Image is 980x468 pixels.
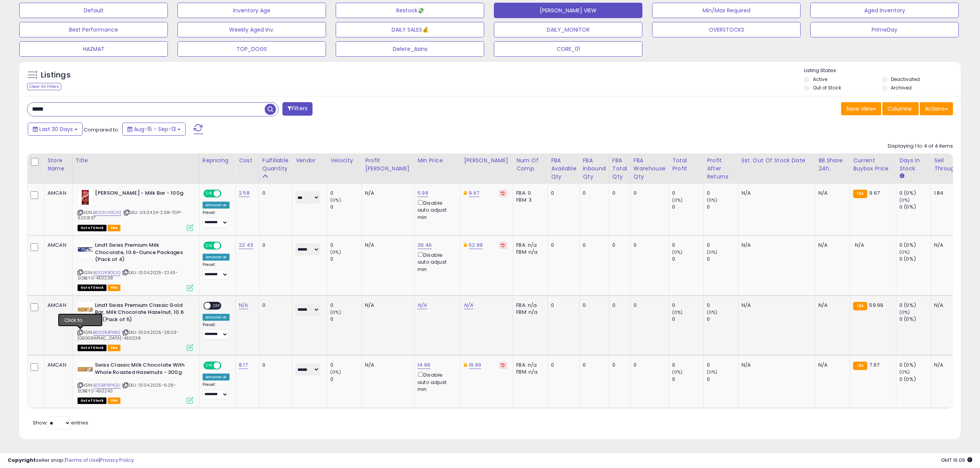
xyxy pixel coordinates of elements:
span: OFF [211,302,223,309]
div: Total Profit [672,157,700,173]
div: ASIN: [78,362,193,403]
div: 0 [330,362,362,369]
div: 0 [612,302,624,309]
span: All listings that are currently out of stock and unavailable for purchase on Amazon [78,285,106,291]
div: [PERSON_NAME] [464,157,510,165]
span: Show: entries [33,419,88,426]
small: (0%) [672,369,683,375]
div: Cost [239,157,256,165]
img: 41JVUoTTwwL._SL40_.jpg [78,190,93,205]
div: 0 (0%) [899,242,931,249]
b: Lindt Swiss Premium Classic Gold Bar, Milk Chocolate Hazelnut, 10.6 oz (Pack of 5) [95,302,189,325]
div: 0 (0%) [899,316,931,323]
div: 0 [672,362,703,369]
div: 0 [672,376,703,383]
span: OFF [220,242,233,249]
div: 0 [707,190,738,197]
div: seller snap | | [8,457,134,464]
div: N/A [934,362,957,369]
a: N/A [417,301,427,309]
label: Deactivated [891,76,920,82]
div: 0 [672,316,703,323]
button: Save View [841,102,881,115]
div: Days In Stock [899,157,928,173]
div: Disable auto adjust min [417,199,455,221]
div: 0 (0%) [899,204,931,210]
small: Days In Stock. [899,173,904,180]
a: B00BPXPAQU [93,382,121,389]
div: FBA: 0 [516,190,542,197]
div: 1.84 [934,190,957,197]
span: All listings that are currently out of stock and unavailable for purchase on Amazon [78,345,106,351]
div: 0 (0%) [899,376,931,383]
div: 0 [672,204,703,210]
label: Out of Stock [813,84,841,91]
div: FBA inbound Qty [583,157,606,181]
small: (0%) [707,197,718,203]
div: FBA: n/a [516,242,542,249]
span: | SKU: 03.04.24-2.58-TGP-6203137 [78,209,182,221]
button: Columns [882,102,919,115]
a: B002RBTX80 [93,329,121,336]
span: All listings that are currently out of stock and unavailable for purchase on Amazon [78,397,106,404]
span: FBA [108,345,121,351]
div: 0 [634,302,663,309]
h5: Listings [41,70,71,81]
small: (0%) [707,309,718,315]
div: N/A [818,362,844,369]
div: 0 [707,242,738,249]
div: 0 [634,242,663,249]
small: (0%) [330,309,341,315]
a: N/A [239,301,248,309]
small: (0%) [707,369,718,375]
small: (0%) [330,369,341,375]
div: Amazon AI [203,254,230,261]
div: 0 [672,256,703,263]
strong: Copyright [8,456,36,464]
div: Amazon AI [203,202,230,209]
div: 0 [634,362,663,369]
div: 0 [612,190,624,197]
span: FBA [108,225,121,231]
div: Vendor [296,157,324,165]
div: Velocity [330,157,358,165]
div: 0 [707,256,738,263]
button: DAILY_MONITOR [494,22,642,37]
div: Amazon AI [203,374,230,380]
a: B003U43CAS [93,209,122,216]
div: ASIN: [78,190,193,230]
small: (0%) [899,369,910,375]
div: FBA Warehouse Qty [634,157,666,181]
div: FBA Available Qty [551,157,576,181]
div: Current Buybox Price [853,157,893,173]
a: Terms of Use [66,456,99,464]
small: FBA [853,190,867,198]
div: FBA: n/a [516,302,542,309]
div: Disable auto adjust min [417,251,455,273]
div: 0 (0%) [899,362,931,369]
div: 0 [330,302,362,309]
small: (0%) [330,249,341,255]
div: Store Name [47,157,69,173]
div: 0 [330,316,362,323]
div: Sell Through [934,157,960,173]
div: 0 [583,190,603,197]
span: OFF [220,362,233,369]
div: 0 [330,190,362,197]
div: 0 [330,376,362,383]
b: [PERSON_NAME] - Milk Bar - 100g [95,190,189,199]
div: 0 [707,362,738,369]
div: 0 [612,362,624,369]
div: 0 [262,302,286,309]
div: ASIN: [78,242,193,290]
div: N/A [365,302,408,309]
div: FBA Total Qty [612,157,627,181]
div: 0 [330,204,362,210]
span: ON [204,242,214,249]
div: Preset: [203,210,230,227]
small: (0%) [672,197,683,203]
button: PrimeDay [810,22,959,37]
span: ON [204,190,214,197]
span: Columns [887,105,912,113]
a: 9.67 [469,189,479,197]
